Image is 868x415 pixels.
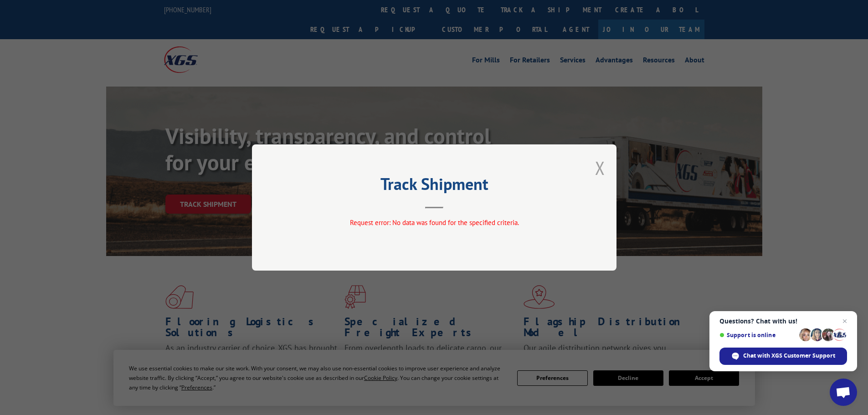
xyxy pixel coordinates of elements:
span: Chat with XGS Customer Support [743,352,835,360]
div: Chat with XGS Customer Support [719,348,847,365]
span: Support is online [719,332,796,338]
span: Questions? Chat with us! [719,318,847,325]
h2: Track Shipment [298,178,571,195]
div: Open chat [830,379,857,406]
button: Close modal [595,156,605,180]
span: Request error: No data was found for the specified criteria. [349,218,519,227]
span: Close chat [839,316,850,327]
